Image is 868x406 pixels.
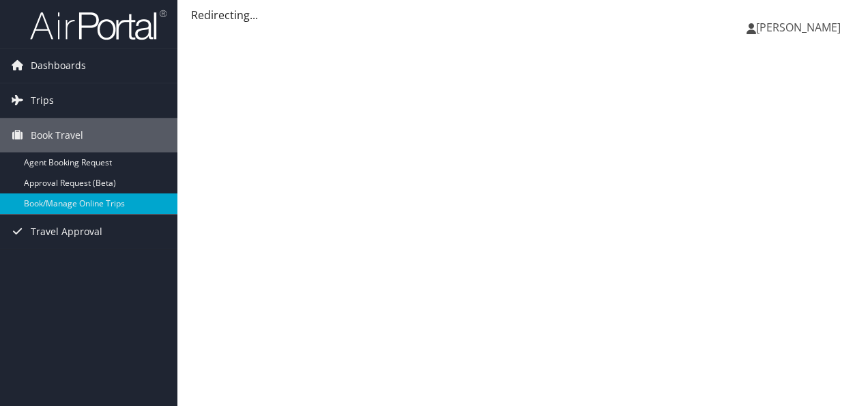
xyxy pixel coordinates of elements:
span: Trips [31,83,54,118]
span: Dashboards [31,49,86,83]
img: airportal-logo.png [30,9,167,41]
a: [PERSON_NAME] [747,7,854,48]
span: [PERSON_NAME] [756,20,841,35]
span: Book Travel [31,118,83,152]
span: Travel Approval [31,215,102,249]
div: Redirecting... [191,7,854,23]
